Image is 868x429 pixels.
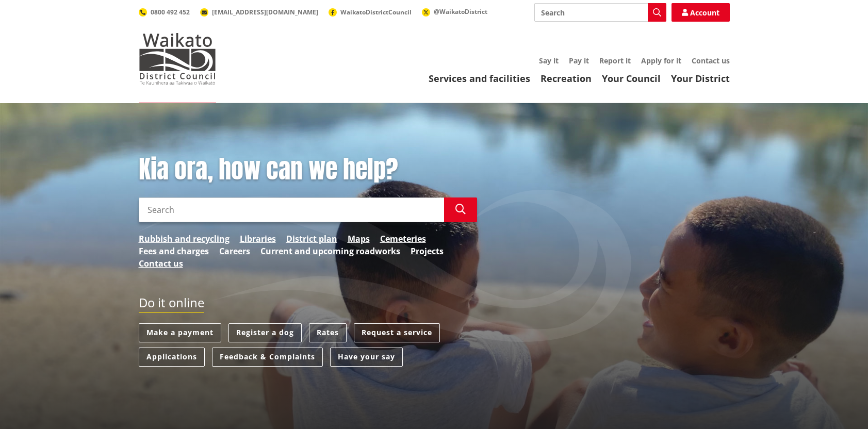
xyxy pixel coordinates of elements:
[200,8,318,16] a: [EMAIL_ADDRESS][DOMAIN_NAME]
[139,197,444,222] input: Search input
[139,348,205,367] a: Applications
[139,8,190,16] a: 0800 492 452
[641,56,681,65] a: Apply for it
[348,233,370,245] a: Maps
[212,8,318,16] span: [EMAIL_ADDRESS][DOMAIN_NAME]
[139,33,216,85] img: Waikato District Council - Te Kaunihera aa Takiwaa o Waikato
[671,72,730,85] a: Your District
[329,8,412,16] a: WaikatoDistrictCouncil
[599,56,631,65] a: Report it
[228,323,302,342] a: Register a dog
[139,323,221,342] a: Make a payment
[151,8,190,16] span: 0800 492 452
[422,7,487,16] a: @WaikatoDistrict
[219,245,250,257] a: Careers
[434,7,487,16] span: @WaikatoDistrict
[212,348,323,367] a: Feedback & Complaints
[340,8,412,16] span: WaikatoDistrictCouncil
[139,295,204,313] h2: Do it online
[139,233,230,245] a: Rubbish and recycling
[539,56,559,65] a: Say it
[692,56,730,65] a: Contact us
[672,3,730,22] a: Account
[569,56,589,65] a: Pay it
[330,348,403,367] a: Have your say
[286,233,337,245] a: District plan
[260,245,400,257] a: Current and upcoming roadworks
[354,323,440,342] a: Request a service
[139,245,209,257] a: Fees and charges
[541,72,592,85] a: Recreation
[429,72,530,85] a: Services and facilities
[240,233,276,245] a: Libraries
[602,72,661,85] a: Your Council
[380,233,426,245] a: Cemeteries
[139,257,183,270] a: Contact us
[411,245,444,257] a: Projects
[139,155,477,185] h1: Kia ora, how can we help?
[309,323,347,342] a: Rates
[534,3,666,22] input: Search input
